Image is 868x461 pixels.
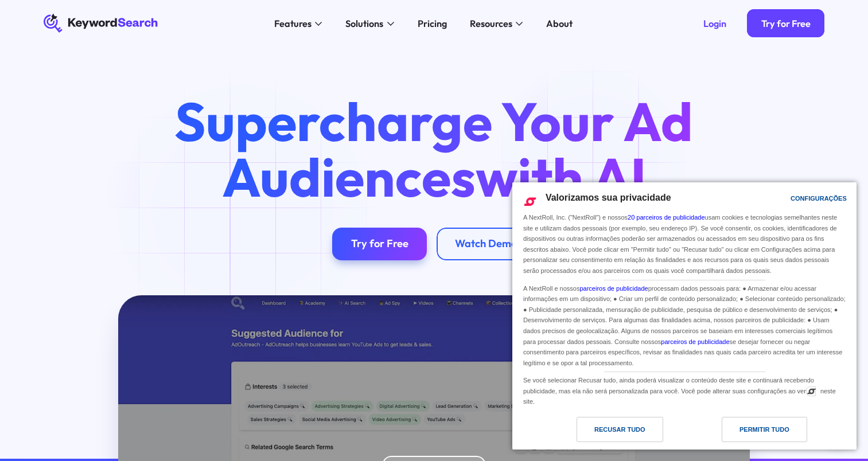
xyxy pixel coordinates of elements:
[153,93,714,204] h1: Supercharge Your Ad Audiences
[521,372,848,408] div: Se você selecionar Recusar tudo, ainda poderá visualizar o conteúdo deste site e continuará receb...
[418,17,447,30] div: Pricing
[770,189,798,210] a: Configurações
[332,228,427,260] a: Try for Free
[628,214,705,221] a: 20 parceiros de publicidade
[684,417,850,448] a: Permitir Tudo
[519,417,684,448] a: Recusar tudo
[546,17,573,30] div: About
[539,14,579,33] a: About
[747,9,824,37] a: Try for Free
[594,423,645,436] div: Recusar tudo
[345,17,383,30] div: Solutions
[476,143,646,210] span: with AI
[521,280,848,370] div: A NextRoll e nossos processam dados pessoais para: ● Armazenar e/ou acessar informações em um dis...
[791,192,847,205] div: Configurações
[703,18,726,29] div: Login
[351,237,408,251] div: Try for Free
[410,14,453,33] a: Pricing
[521,211,848,277] div: A NextRoll, Inc. ("NextRoll") e nossos usam cookies e tecnologias semelhantes neste site e utiliz...
[579,285,648,292] a: parceiros de publicidade
[546,193,671,202] span: Valorizamos sua privacidade
[689,9,740,37] a: Login
[761,18,811,29] div: Try for Free
[661,338,729,345] a: parceiros de publicidade
[470,17,512,30] div: Resources
[455,237,517,251] div: Watch Demo
[274,17,312,30] div: Features
[739,423,789,436] div: Permitir Tudo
